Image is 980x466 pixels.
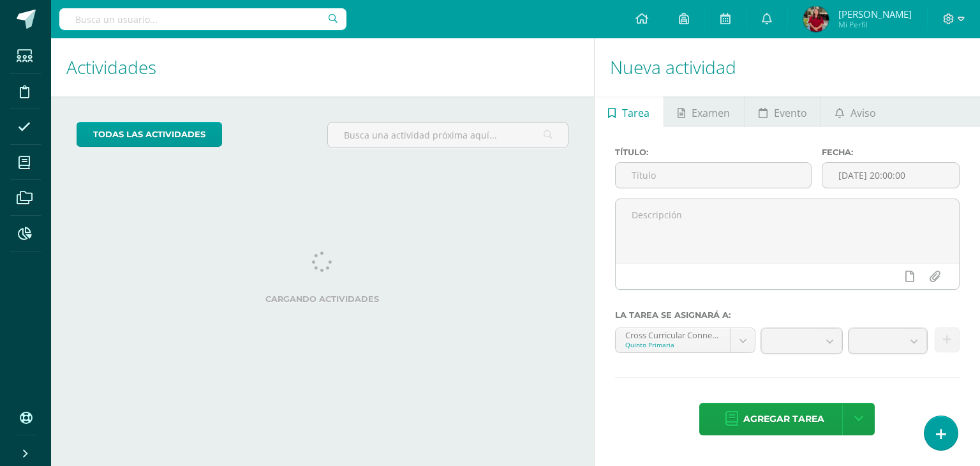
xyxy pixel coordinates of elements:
[625,340,721,349] div: Quinto Primaria
[77,294,568,304] label: Cargando actividades
[328,123,567,147] input: Busca una actividad próxima aquí...
[822,163,959,188] input: Fecha de entrega
[692,98,730,128] span: Examen
[821,96,889,127] a: Aviso
[745,96,820,127] a: Evento
[616,328,755,352] a: Cross Curricular Connections 'U'Quinto Primaria
[822,147,960,157] label: Fecha:
[774,98,807,128] span: Evento
[615,147,812,157] label: Título:
[77,122,222,147] a: todas las Actividades
[622,98,650,128] span: Tarea
[625,328,721,340] div: Cross Curricular Connections 'U'
[664,96,744,127] a: Examen
[595,96,664,127] a: Tarea
[610,38,965,96] h1: Nueva actividad
[743,403,824,435] span: Agregar tarea
[616,163,812,188] input: Título
[615,310,960,320] label: La tarea se asignará a:
[66,38,579,96] h1: Actividades
[803,6,829,32] img: db05960aaf6b1e545792e2ab8cc01445.png
[838,8,912,20] span: [PERSON_NAME]
[850,98,876,128] span: Aviso
[838,19,912,30] span: Mi Perfil
[59,8,346,30] input: Busca un usuario...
